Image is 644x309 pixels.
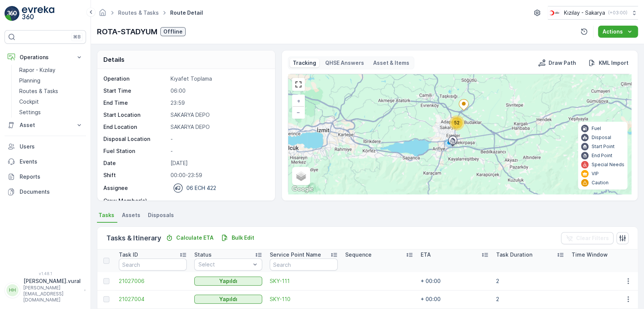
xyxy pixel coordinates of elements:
p: Asset [20,121,71,129]
p: Users [20,143,83,150]
p: Start Time [103,87,168,95]
p: Operation [103,75,168,83]
p: Special Needs [592,162,624,168]
div: Toggle Row Selected [103,278,109,284]
div: HH [6,284,18,296]
p: 06:00 [171,87,267,95]
td: + 00:00 [417,272,492,290]
p: 23:59 [171,99,267,107]
a: Events [5,154,86,169]
p: Crew Member(s) [103,197,168,205]
p: SAKARYA DEPO [171,111,267,119]
div: 52 [449,115,464,130]
a: 21027004 [119,295,187,303]
p: Kıyafet Toplama [171,75,267,83]
a: SKY-110 [270,295,338,303]
img: logo [5,6,20,21]
span: Disposals [148,211,174,219]
p: Date [103,159,168,167]
p: Fuel Station [103,147,168,155]
p: - [171,197,267,205]
span: 52 [454,120,460,125]
p: Details [103,55,124,64]
td: 2 [492,290,568,308]
span: Route Detail [169,9,204,17]
button: Draw Path [535,58,579,67]
button: Asset [5,118,86,133]
button: Actions [598,26,638,38]
p: Shift [103,171,168,179]
a: Zoom Out [293,107,304,118]
p: - [171,147,267,155]
p: Offline [163,28,183,35]
p: Calculate ETA [176,234,214,242]
button: Bulk Edit [218,233,257,242]
a: Layers [293,168,309,184]
span: Assets [122,211,140,219]
p: SAKARYA DEPO [171,123,267,131]
a: Open this area in Google Maps (opens a new window) [290,184,315,194]
p: Routes & Tasks [19,87,58,95]
p: Kızılay - Sakarya [564,9,605,17]
p: Clear Filters [576,234,609,242]
a: Routes & Tasks [16,86,86,96]
p: Asset & Items [373,59,409,67]
p: VIP [592,171,599,177]
a: Reports [5,169,86,184]
p: [PERSON_NAME].vural [23,277,81,285]
p: Documents [20,188,83,196]
p: Settings [19,109,41,116]
a: Zoom In [293,95,304,107]
img: k%C4%B1z%C4%B1lay_DTAvauz.png [548,9,561,17]
p: Actions [603,28,623,35]
span: + [297,98,300,104]
button: Calculate ETA [163,233,217,242]
p: Disposal [592,135,611,141]
button: Yapıldı [194,277,262,286]
button: HH[PERSON_NAME].vural[PERSON_NAME][EMAIL_ADDRESS][DOMAIN_NAME] [5,277,86,303]
p: Task ID [119,251,138,259]
p: QHSE Answers [325,59,364,67]
p: [PERSON_NAME][EMAIL_ADDRESS][DOMAIN_NAME] [23,285,81,303]
p: Start Point [592,144,615,150]
span: Tasks [98,211,114,219]
p: Tasks & Itinerary [106,233,161,243]
td: + 00:00 [417,290,492,308]
p: Status [194,251,212,259]
p: Reports [20,173,83,181]
a: Planning [16,75,86,86]
p: Assignee [103,184,128,192]
p: Planning [19,77,40,84]
p: Yapıldı [219,295,237,303]
a: Documents [5,184,86,199]
p: Sequence [345,251,372,259]
a: 21027006 [119,277,187,285]
a: Cockpit [16,96,86,107]
p: Bulk Edit [232,234,254,242]
p: Disposal Location [103,135,168,143]
p: Rapor - Kızılay [19,66,55,74]
button: Kızılay - Sakarya(+03:00) [548,6,638,20]
p: End Time [103,99,168,107]
span: − [297,109,300,115]
p: - [171,135,267,143]
a: SKY-111 [270,277,338,285]
a: Settings [16,107,86,118]
p: ( +03:00 ) [608,10,627,16]
button: Yapıldı [194,295,262,304]
div: Toggle Row Selected [103,296,109,302]
p: Draw Path [549,59,576,67]
p: ⌘B [73,34,81,40]
p: Time Window [572,251,608,259]
button: Clear Filters [561,232,613,244]
p: Caution [592,180,609,186]
button: Operations [5,50,86,65]
span: v 1.48.1 [5,271,86,276]
td: 2 [492,272,568,290]
p: ROTA-STADYUM [97,26,157,37]
p: End Location [103,123,168,131]
p: Start Location [103,111,168,119]
p: 06 ECH 422 [186,184,216,192]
